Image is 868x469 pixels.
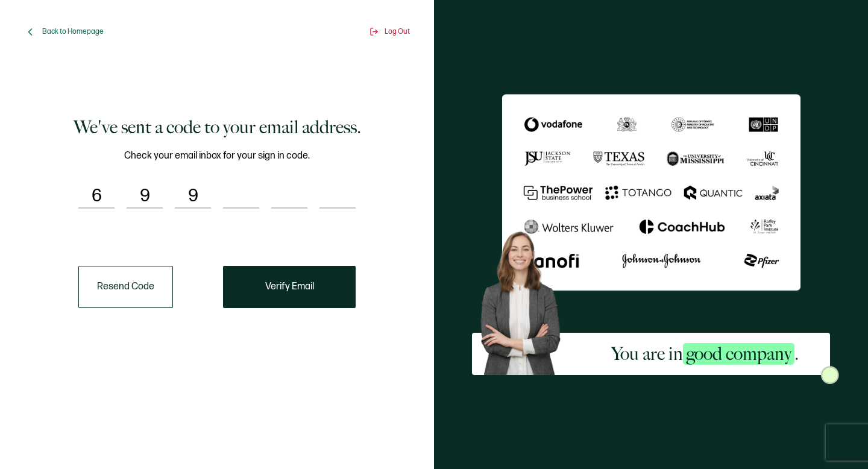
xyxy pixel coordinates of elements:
[821,366,839,384] img: Sertifier Signup
[265,282,314,292] span: Verify Email
[683,343,794,365] span: good company
[385,27,410,36] span: Log Out
[42,27,104,36] span: Back to Homepage
[223,266,356,308] button: Verify Email
[472,224,579,375] img: Sertifier Signup - You are in <span class="strong-h">good company</span>. Hero
[78,266,173,308] button: Resend Code
[124,148,310,163] span: Check your email inbox for your sign in code.
[74,115,361,139] h1: We've sent a code to your email address.
[611,342,799,366] h2: You are in .
[502,94,800,291] img: Sertifier We've sent a code to your email address.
